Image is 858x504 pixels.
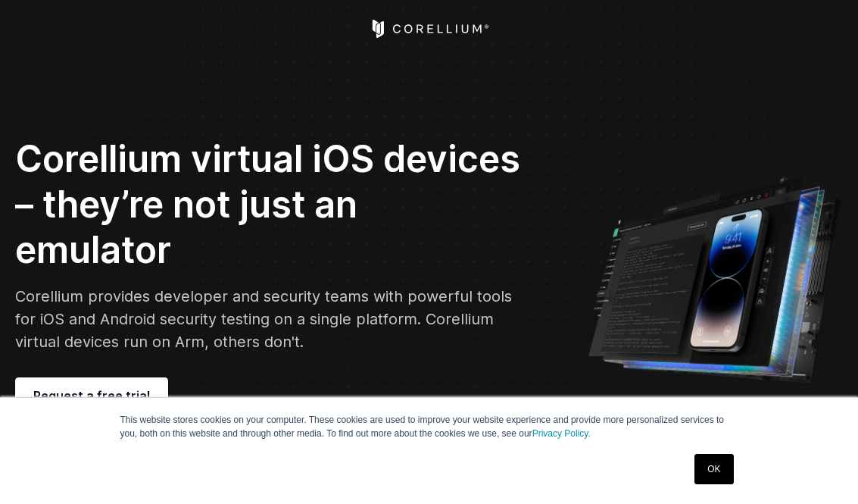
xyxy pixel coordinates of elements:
[15,285,520,353] p: Corellium provides developer and security teams with powerful tools for iOS and Android security ...
[694,454,733,484] a: OK
[120,413,738,440] p: This website stores cookies on your computer. These cookies are used to improve your website expe...
[15,377,168,414] a: Request a free trial
[532,428,591,439] a: Privacy Policy.
[587,167,843,383] img: Corellium UI
[15,136,520,273] h2: Corellium virtual iOS devices – they’re not just an emulator
[33,387,150,405] span: Request a free trial
[369,20,489,38] a: Corellium Home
